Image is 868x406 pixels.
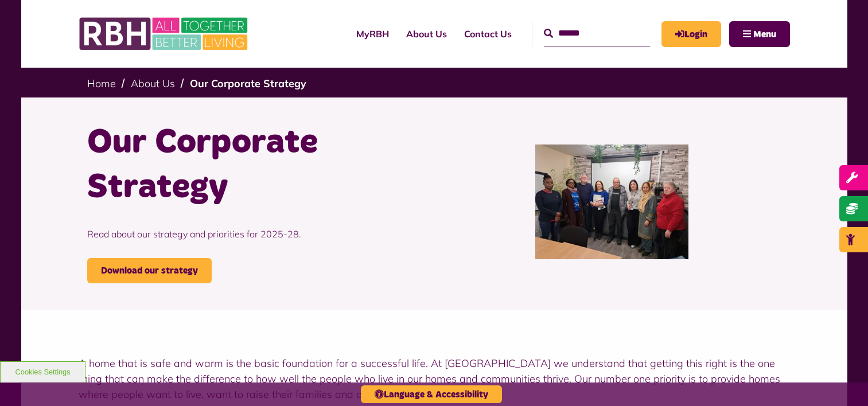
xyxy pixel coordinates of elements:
img: RBH [79,11,251,56]
span: Menu [753,30,776,39]
iframe: Netcall Web Assistant for live chat [816,354,868,406]
a: About Us [398,18,456,49]
button: Navigation [729,21,790,47]
img: P15 Communities [535,145,688,259]
h1: Our Corporate Strategy [87,120,426,210]
a: Download our strategy [87,258,212,283]
p: A home that is safe and warm is the basic foundation for a successful life. At [GEOGRAPHIC_DATA] ... [79,356,790,402]
p: Read about our strategy and priorities for 2025-28. [87,210,426,258]
a: Our Corporate Strategy [190,77,306,90]
a: Home [87,77,116,90]
a: About Us [131,77,175,90]
a: Contact Us [456,18,520,49]
a: MyRBH [348,18,398,49]
a: MyRBH [661,21,721,47]
button: Language & Accessibility [361,385,502,403]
